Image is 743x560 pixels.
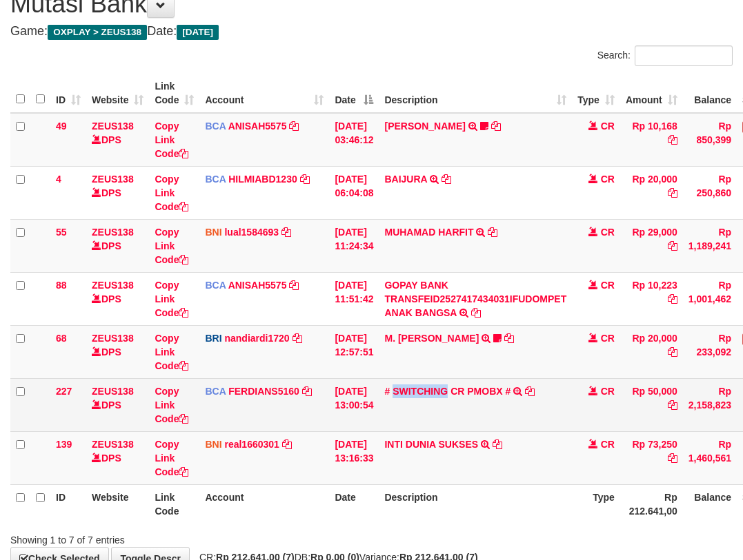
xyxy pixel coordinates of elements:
[668,453,677,464] a: Copy Rp 73,250 to clipboard
[384,333,479,344] a: M. [PERSON_NAME]
[224,333,289,344] a: nandiardi1720
[86,325,149,378] td: DPS
[92,280,134,291] a: ZEUS138
[228,386,299,397] a: FERDIANS5160
[620,378,683,431] td: Rp 50,000
[668,134,677,145] a: Copy Rp 10,168 to clipboard
[302,386,312,397] a: Copy FERDIANS5160 to clipboard
[488,227,497,238] a: Copy MUHAMAD HARFIT to clipboard
[92,227,134,238] a: ZEUS138
[228,121,287,132] a: ANISAH5575
[683,484,737,523] th: Balance
[86,272,149,325] td: DPS
[683,272,737,325] td: Rp 1,001,462
[149,74,199,113] th: Link Code: activate to sort column ascending
[92,333,134,344] a: ZEUS138
[155,227,188,265] a: Copy Link Code
[205,174,226,185] span: BCA
[683,166,737,219] td: Rp 250,860
[620,219,683,272] td: Rp 29,000
[491,121,501,132] a: Copy INA PAUJANAH to clipboard
[86,113,149,167] td: DPS
[86,484,149,523] th: Website
[282,439,292,450] a: Copy real1660301 to clipboard
[86,219,149,272] td: DPS
[205,386,226,397] span: BCA
[228,174,297,185] a: HILMIABD1230
[199,484,329,523] th: Account
[329,325,379,378] td: [DATE] 12:57:51
[384,386,511,397] a: # SWITCHING CR PMOBX #
[683,74,737,113] th: Balance
[50,74,86,113] th: ID: activate to sort column ascending
[48,25,147,40] span: OXPLAY > ZEUS138
[683,219,737,272] td: Rp 1,189,241
[155,280,188,318] a: Copy Link Code
[293,333,302,344] a: Copy nandiardi1720 to clipboard
[86,166,149,219] td: DPS
[155,386,188,424] a: Copy Link Code
[597,45,733,66] label: Search:
[224,439,279,450] a: real1660301
[86,378,149,431] td: DPS
[620,74,683,113] th: Amount: activate to sort column ascending
[329,272,379,325] td: [DATE] 11:51:42
[56,439,72,450] span: 139
[384,439,478,450] a: INTI DUNIA SUKSES
[56,227,67,238] span: 55
[601,439,615,450] span: CR
[635,45,733,66] input: Search:
[155,174,188,212] a: Copy Link Code
[177,25,219,40] span: [DATE]
[601,227,615,238] span: CR
[155,333,188,371] a: Copy Link Code
[155,121,188,159] a: Copy Link Code
[668,187,677,198] a: Copy Rp 20,000 to clipboard
[56,121,67,132] span: 49
[683,431,737,484] td: Rp 1,460,561
[56,386,72,397] span: 227
[601,333,615,344] span: CR
[92,121,134,132] a: ZEUS138
[56,280,67,291] span: 88
[504,333,514,344] a: Copy M. FAIZ ALFIN to clipboard
[471,307,481,318] a: Copy GOPAY BANK TRANSFEID2527417434031IFUDOMPET ANAK BANGSA to clipboard
[86,431,149,484] td: DPS
[384,174,427,185] a: BAIJURA
[329,484,379,523] th: Date
[86,74,149,113] th: Website: activate to sort column ascending
[620,431,683,484] td: Rp 73,250
[379,74,572,113] th: Description: activate to sort column ascending
[668,293,677,304] a: Copy Rp 10,223 to clipboard
[683,113,737,167] td: Rp 850,399
[205,280,226,291] span: BCA
[228,280,287,291] a: ANISAH5575
[300,174,310,185] a: Copy HILMIABD1230 to clipboard
[683,325,737,378] td: Rp 233,092
[155,439,188,477] a: Copy Link Code
[205,439,221,450] span: BNI
[572,74,620,113] th: Type: activate to sort column ascending
[601,121,615,132] span: CR
[620,325,683,378] td: Rp 20,000
[620,113,683,167] td: Rp 10,168
[329,113,379,167] td: [DATE] 03:46:12
[601,386,615,397] span: CR
[329,378,379,431] td: [DATE] 13:00:54
[199,74,329,113] th: Account: activate to sort column ascending
[668,346,677,357] a: Copy Rp 20,000 to clipboard
[10,25,733,39] h4: Game: Date:
[329,219,379,272] td: [DATE] 11:24:34
[329,431,379,484] td: [DATE] 13:16:33
[620,166,683,219] td: Rp 20,000
[668,240,677,251] a: Copy Rp 29,000 to clipboard
[525,386,535,397] a: Copy # SWITCHING CR PMOBX # to clipboard
[620,272,683,325] td: Rp 10,223
[205,227,221,238] span: BNI
[50,484,86,523] th: ID
[601,280,615,291] span: CR
[289,121,299,132] a: Copy ANISAH5575 to clipboard
[149,484,199,523] th: Link Code
[384,121,465,132] a: [PERSON_NAME]
[329,74,379,113] th: Date: activate to sort column descending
